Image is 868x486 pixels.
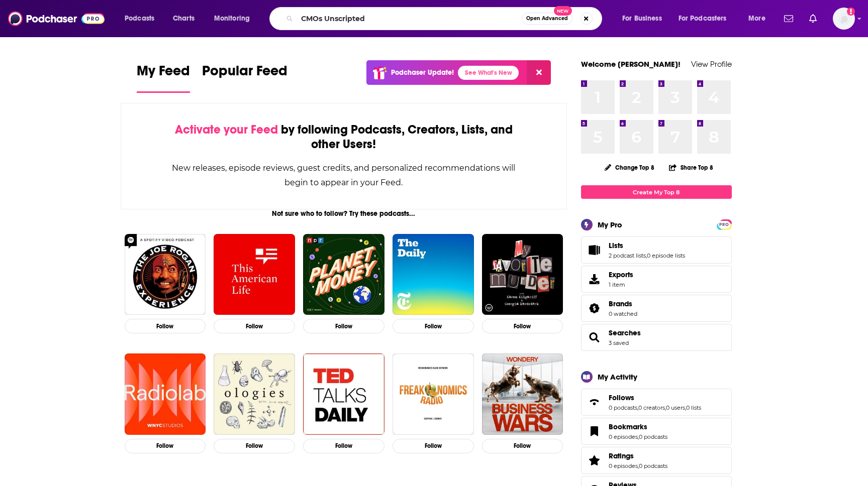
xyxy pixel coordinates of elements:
span: Open Advanced [526,16,568,21]
div: by following Podcasts, Creators, Lists, and other Users! [171,123,517,152]
a: Show notifications dropdown [780,10,797,27]
a: 0 episode lists [647,252,685,259]
button: Open AdvancedNew [522,13,572,25]
a: Exports [581,266,732,293]
span: , [646,252,647,259]
a: Searches [585,330,605,344]
img: Business Wars [482,353,563,435]
button: Share Top 8 [668,158,714,177]
span: Bookmarks [581,418,732,445]
a: Lists [609,241,685,250]
img: User Profile [833,8,855,30]
span: Exports [609,270,633,279]
a: 2 podcast lists [609,252,646,259]
a: Follows [585,395,605,409]
span: Podcasts [125,12,154,26]
span: Lists [581,236,732,264]
img: Radiolab [125,353,206,435]
span: , [638,462,639,469]
a: 0 watched [609,310,637,317]
a: Charts [166,11,201,27]
button: Follow [482,319,563,333]
a: Ratings [609,451,667,460]
a: Searches [609,328,641,337]
a: 0 lists [686,404,701,411]
img: Podchaser - Follow, Share and Rate Podcasts [8,9,105,28]
a: Show notifications dropdown [805,10,821,27]
button: open menu [118,11,167,27]
span: Ratings [581,447,732,474]
a: Follows [609,393,701,402]
input: Search podcasts, credits, & more... [297,11,522,27]
span: Monitoring [214,12,250,26]
span: , [685,404,686,411]
img: Planet Money [303,234,384,315]
button: Follow [482,439,563,453]
img: The Joe Rogan Experience [125,234,206,315]
div: Not sure who to follow? Try these podcasts... [121,209,567,218]
span: Brands [581,295,732,322]
button: open menu [207,11,263,27]
span: Popular Feed [202,62,287,85]
div: New releases, episode reviews, guest credits, and personalized recommendations will begin to appe... [171,161,517,190]
a: 3 saved [609,339,629,346]
button: Follow [214,439,295,453]
img: This American Life [214,234,295,315]
a: Freakonomics Radio [393,353,474,435]
span: Charts [173,12,195,26]
a: Bookmarks [609,422,667,431]
button: Follow [303,439,384,453]
button: open menu [741,11,778,27]
div: Search podcasts, credits, & more... [279,7,612,30]
span: Activate your Feed [175,122,278,137]
span: More [748,12,765,26]
button: open menu [615,11,674,27]
span: , [665,404,666,411]
span: Logged in as Marketing09 [833,8,855,30]
span: Ratings [609,451,634,460]
a: View Profile [691,59,732,69]
span: Bookmarks [609,422,647,431]
img: The Daily [393,234,474,315]
a: See What's New [458,66,519,80]
p: Podchaser Update! [391,68,454,77]
a: TED Talks Daily [303,353,384,435]
a: Welcome [PERSON_NAME]! [581,59,681,69]
a: 0 podcasts [639,462,667,469]
button: Follow [125,319,206,333]
div: My Pro [598,220,622,229]
img: My Favorite Murder with Karen Kilgariff and Georgia Hardstark [482,234,563,315]
span: New [554,6,572,16]
span: Follows [581,389,732,416]
a: Brands [609,299,637,308]
a: 0 episodes [609,433,638,440]
a: Lists [585,243,605,257]
a: Brands [585,301,605,315]
svg: Add a profile image [847,8,855,16]
span: Follows [609,393,634,402]
a: 0 podcasts [639,433,667,440]
a: 0 podcasts [609,404,637,411]
a: PRO [718,220,730,228]
a: Ratings [585,453,605,467]
span: PRO [718,221,730,228]
button: open menu [672,11,741,27]
span: For Podcasters [679,12,727,26]
button: Follow [393,439,474,453]
button: Follow [303,319,384,333]
a: Bookmarks [585,424,605,438]
span: , [637,404,638,411]
button: Change Top 8 [599,161,661,174]
button: Follow [393,319,474,333]
span: My Feed [137,62,190,85]
div: My Activity [598,372,637,382]
img: Ologies with Alie Ward [214,353,295,435]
